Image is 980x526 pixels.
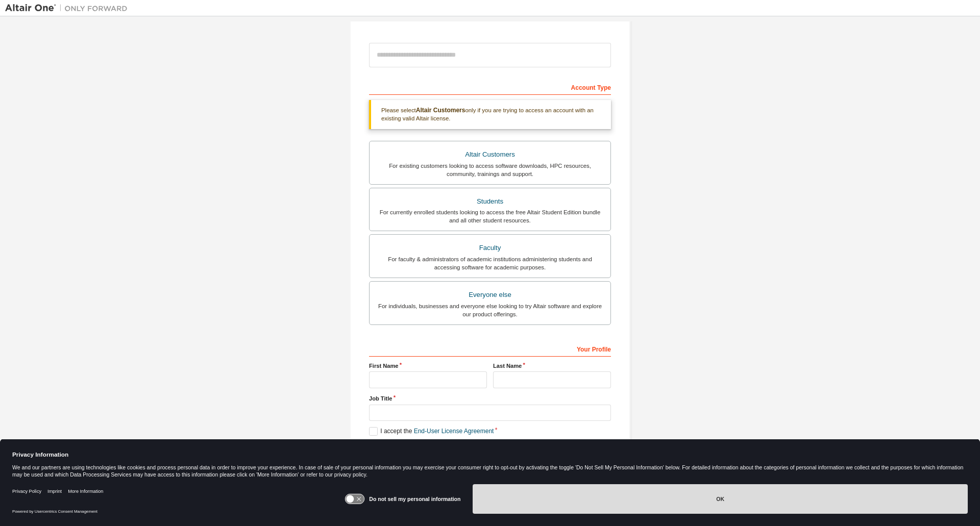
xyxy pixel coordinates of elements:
[376,162,604,178] div: For existing customers looking to access software downloads, HPC resources, community, trainings ...
[369,394,611,403] label: Job Title
[5,3,133,13] img: Altair One
[369,79,611,95] div: Account Type
[376,208,604,224] div: For currently enrolled students looking to access the free Altair Student Edition bundle and all ...
[376,194,604,209] div: Students
[376,241,604,255] div: Faculty
[376,147,604,162] div: Altair Customers
[376,302,604,318] div: For individuals, businesses and everyone else looking to try Altair software and explore our prod...
[376,288,604,302] div: Everyone else
[369,427,494,436] label: I accept the
[369,340,611,357] div: Your Profile
[376,255,604,271] div: For faculty & administrators of academic institutions administering students and accessing softwa...
[416,107,465,114] b: Altair Customers
[414,428,494,435] a: End-User License Agreement
[369,362,487,370] label: First Name
[493,362,611,370] label: Last Name
[369,100,611,129] div: Please select only if you are trying to access an account with an existing valid Altair license.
